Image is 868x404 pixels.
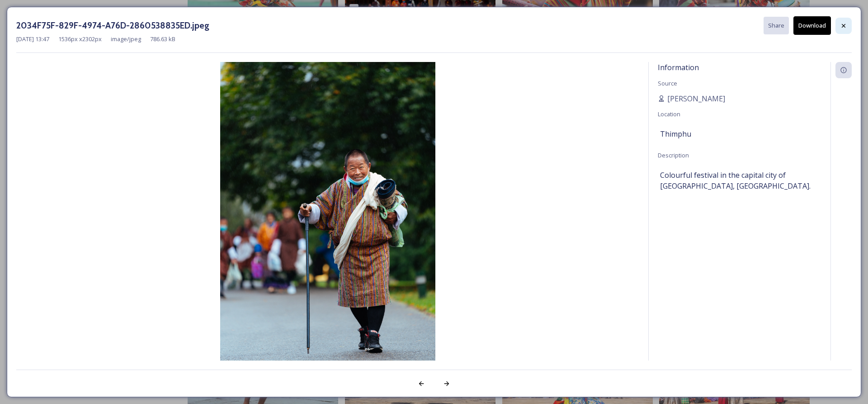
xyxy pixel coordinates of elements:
[660,128,691,139] span: Thimphu
[150,35,175,43] span: 786.63 kB
[658,62,699,72] span: Information
[16,35,49,43] span: [DATE] 13:47
[658,151,689,159] span: Description
[793,16,831,35] button: Download
[16,62,639,385] img: 2034F75F-829F-4974-A76D-2860538835ED.jpeg
[16,19,209,32] h3: 2034F75F-829F-4974-A76D-2860538835ED.jpeg
[667,93,725,104] span: [PERSON_NAME]
[111,35,141,43] span: image/jpeg
[58,35,102,43] span: 1536 px x 2302 px
[764,17,789,34] button: Share
[658,110,680,118] span: Location
[660,170,819,191] span: Colourful festival in the capital city of [GEOGRAPHIC_DATA], [GEOGRAPHIC_DATA].
[658,79,677,87] span: Source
